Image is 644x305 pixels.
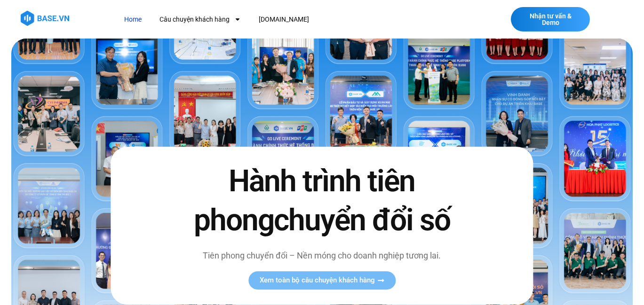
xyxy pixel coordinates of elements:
span: chuyển đổi số [274,203,450,238]
a: Nhận tư vấn & Demo [511,7,590,31]
a: Home [117,11,149,28]
a: [DOMAIN_NAME] [252,11,316,28]
span: Xem toàn bộ câu chuyện khách hàng [260,277,375,284]
nav: Menu [117,11,460,28]
p: Tiên phong chuyển đổi – Nền móng cho doanh nghiệp tương lai. [183,250,461,262]
a: Câu chuyện khách hàng [152,11,248,28]
h2: Hành trình tiên phong [183,162,461,240]
a: Xem toàn bộ câu chuyện khách hàng [248,272,396,290]
span: Nhận tư vấn & Demo [520,13,580,26]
